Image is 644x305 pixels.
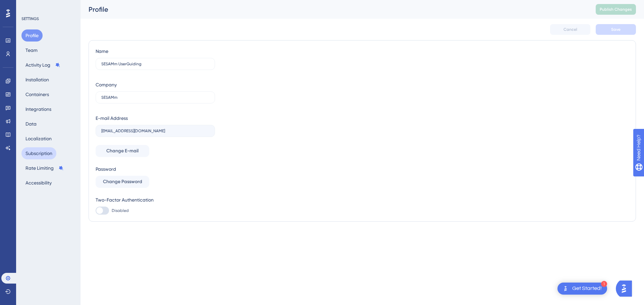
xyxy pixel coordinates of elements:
button: Publish Changes [596,4,636,15]
button: Activity Log [21,59,64,71]
input: E-mail Address [101,129,209,133]
button: Accessibility [21,177,56,189]
div: Two-Factor Authentication [96,196,215,204]
span: Disabled [112,208,129,213]
span: Save [611,27,621,32]
input: Name Surname [101,62,209,66]
button: Change E-mail [96,145,149,157]
div: Password [96,165,215,173]
input: Company Name [101,95,209,100]
div: E-mail Address [96,114,128,122]
button: Subscription [21,147,56,159]
div: Open Get Started! checklist, remaining modules: 1 [557,283,607,295]
button: Team [21,44,42,56]
button: Installation [21,74,53,86]
span: Need Help? [16,2,42,10]
div: Get Started! [572,285,602,292]
button: Save [596,24,636,35]
button: Change Password [96,176,149,188]
span: Cancel [563,27,577,32]
iframe: UserGuiding AI Assistant Launcher [616,279,636,299]
span: Change E-mail [106,147,139,155]
button: Data [21,118,41,130]
button: Profile [21,29,43,42]
div: Profile [89,5,579,14]
div: Company [96,81,117,89]
span: Change Password [103,178,142,186]
span: Publish Changes [600,7,632,12]
img: launcher-image-alternative-text [561,285,570,293]
div: SETTINGS [21,16,76,21]
button: Containers [21,88,53,100]
div: 1 [601,281,607,287]
button: Localization [21,133,56,145]
button: Rate Limiting [21,162,68,174]
button: Cancel [550,24,590,35]
div: Name [96,47,108,55]
button: Integrations [21,103,55,115]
